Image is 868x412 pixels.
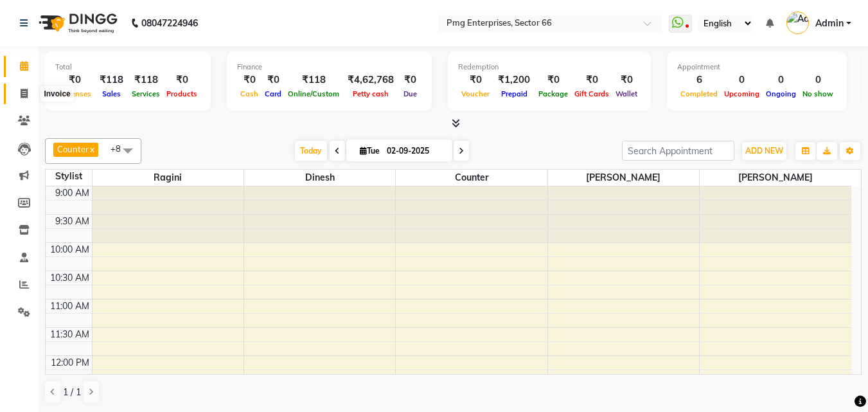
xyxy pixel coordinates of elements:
[261,73,285,87] div: ₹0
[128,89,163,98] span: Services
[55,73,94,87] div: ₹0
[40,86,73,102] div: Invoice
[571,73,612,87] div: ₹0
[163,89,200,98] span: Products
[93,170,244,186] span: Ragini
[612,73,641,87] div: ₹0
[46,170,92,183] div: Stylist
[237,73,261,87] div: ₹0
[612,89,641,98] span: Wallet
[55,62,200,73] div: Total
[128,73,163,87] div: ₹118
[742,142,786,160] button: ADD NEW
[400,89,420,98] span: Due
[383,141,447,161] input: 2025-09-02
[799,73,837,87] div: 0
[244,170,395,186] span: dinesh
[357,146,383,156] span: Tue
[786,12,809,34] img: Admin
[622,141,734,161] input: Search Appointment
[498,89,531,98] span: Prepaid
[237,62,421,73] div: Finance
[700,170,851,186] span: [PERSON_NAME]
[548,170,699,186] span: [PERSON_NAME]
[141,5,198,41] b: 08047224946
[53,186,92,200] div: 9:00 AM
[48,328,92,341] div: 11:30 AM
[677,62,837,73] div: Appointment
[285,73,342,87] div: ₹118
[677,73,721,87] div: 6
[745,146,783,156] span: ADD NEW
[350,89,392,98] span: Petty cash
[237,89,261,98] span: Cash
[163,73,200,87] div: ₹0
[285,89,342,98] span: Online/Custom
[295,141,327,161] span: Today
[799,89,837,98] span: No show
[396,170,547,186] span: Counter
[48,271,92,285] div: 10:30 AM
[99,89,124,98] span: Sales
[535,73,571,87] div: ₹0
[815,17,844,30] span: Admin
[535,89,571,98] span: Package
[399,73,421,87] div: ₹0
[493,73,535,87] div: ₹1,200
[458,62,641,73] div: Redemption
[342,73,399,87] div: ₹4,62,768
[53,215,92,228] div: 9:30 AM
[94,73,128,87] div: ₹118
[261,89,285,98] span: Card
[458,73,493,87] div: ₹0
[763,73,799,87] div: 0
[48,300,92,313] div: 11:00 AM
[677,89,721,98] span: Completed
[721,73,763,87] div: 0
[63,386,81,399] span: 1 / 1
[48,243,92,256] div: 10:00 AM
[721,89,763,98] span: Upcoming
[763,89,799,98] span: Ongoing
[89,144,94,154] a: x
[48,356,92,370] div: 12:00 PM
[57,144,89,154] span: Counter
[33,5,121,41] img: logo
[458,89,493,98] span: Voucher
[111,143,130,154] span: +8
[571,89,612,98] span: Gift Cards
